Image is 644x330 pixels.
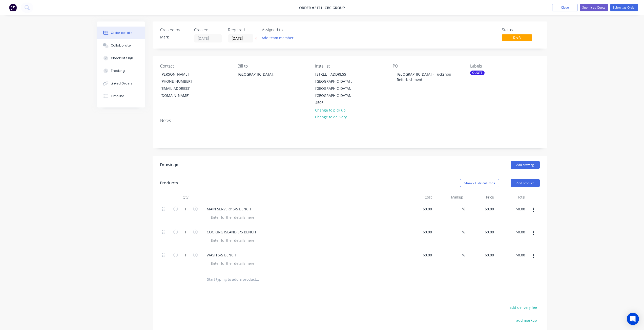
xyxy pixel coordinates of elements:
span: Draft [502,34,532,41]
div: Status [502,28,540,32]
button: Submit as Order [610,4,638,11]
button: Collaborate [97,39,145,52]
span: % [462,206,465,212]
div: [STREET_ADDRESS] [315,71,357,78]
button: Add team member [259,34,296,41]
button: Change to pick up [312,106,348,113]
div: Created by [160,28,188,32]
button: Tracking [97,64,145,77]
button: Linked Orders [97,77,145,90]
div: Mark [160,34,188,40]
button: Add team member [262,34,296,41]
button: Show / Hide columns [460,179,499,187]
div: Required [228,28,256,32]
div: Collaborate [111,43,131,48]
div: [PHONE_NUMBER] [160,78,202,85]
div: Qty [170,192,201,202]
div: Contact [160,64,230,69]
span: % [462,229,465,235]
div: [EMAIL_ADDRESS][DOMAIN_NAME] [160,85,202,99]
div: Notes [160,118,540,123]
div: Cost [403,192,434,202]
div: Products [160,180,178,186]
div: Bill to [238,64,307,69]
div: [PERSON_NAME] [160,71,202,78]
img: Factory [9,4,17,11]
div: QUOTE [470,71,485,75]
div: [GEOGRAPHIC_DATA] , [GEOGRAPHIC_DATA], [GEOGRAPHIC_DATA], 4506 [315,78,357,106]
div: Markup [434,192,465,202]
div: Install at [315,64,384,69]
div: Checklists 0/0 [111,56,133,60]
div: Labels [470,64,539,69]
button: add delivery fee [507,304,540,311]
div: Order details [111,31,132,35]
span: % [462,252,465,258]
input: Start typing to add a product... [207,274,308,284]
div: MAIN SERVERY S/S BENCH [203,205,255,213]
button: Close [552,4,577,11]
button: Add drawing [511,161,540,169]
button: Add product [511,179,540,187]
div: Tracking [111,69,125,73]
div: Open Intercom Messenger [627,313,639,325]
button: Timeline [97,90,145,102]
span: Order #2171 - [299,5,325,10]
button: Submit as Quote [580,4,608,11]
div: [STREET_ADDRESS][GEOGRAPHIC_DATA] , [GEOGRAPHIC_DATA], [GEOGRAPHIC_DATA], 4506 [311,71,362,106]
div: Created [194,28,222,32]
div: [GEOGRAPHIC_DATA] - Tuckshop Refurbishment [393,71,456,83]
div: [PERSON_NAME][PHONE_NUMBER][EMAIL_ADDRESS][DOMAIN_NAME] [156,71,207,99]
div: Assigned to [262,28,313,32]
button: Order details [97,27,145,39]
div: COOKING ISLAND S/S BENCH [203,228,260,236]
div: WASH S/S BENCH [203,251,240,259]
div: Total [496,192,527,202]
button: Checklists 0/0 [97,52,145,64]
button: Change to delivery [312,114,349,120]
button: add markup [514,317,540,324]
div: [GEOGRAPHIC_DATA], [234,71,284,87]
div: [GEOGRAPHIC_DATA], [238,71,280,78]
div: PO [393,64,462,69]
div: Drawings [160,162,178,168]
div: Timeline [111,94,124,98]
span: CBC Group [325,5,345,10]
div: Price [465,192,496,202]
div: Linked Orders [111,81,133,86]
